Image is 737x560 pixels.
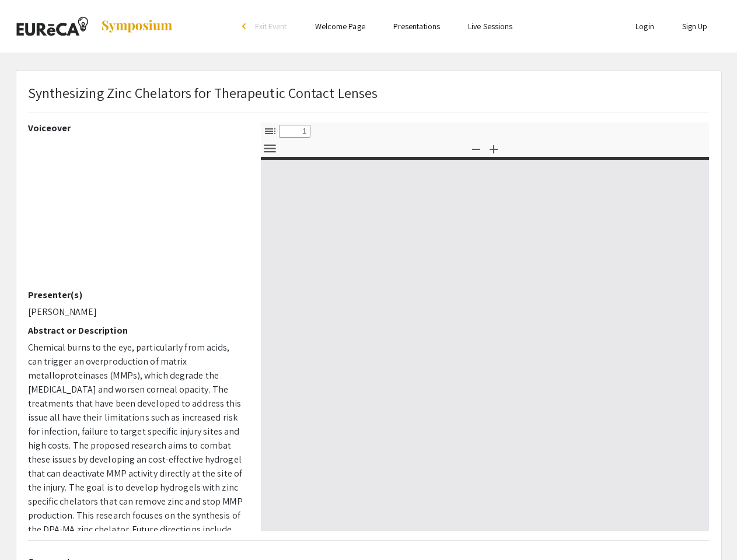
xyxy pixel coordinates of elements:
a: Welcome Page [315,21,365,32]
button: Tools [260,140,280,157]
span: Exit Event [255,21,287,32]
button: Zoom In [484,140,504,157]
input: Page [279,125,310,138]
a: 2025 EURēCA! Summer Fellows Presentations [16,12,173,41]
button: Zoom Out [466,140,486,157]
button: Toggle Sidebar [260,123,280,139]
div: arrow_back_ios [242,23,249,30]
a: Sign Up [682,21,708,32]
span: Synthesizing Zinc Chelators for Therapeutic Contact Lenses [28,83,378,102]
h2: Abstract or Description [28,325,243,336]
h2: Voiceover [28,123,243,134]
img: 2025 EURēCA! Summer Fellows Presentations [16,12,89,41]
a: Login [635,21,654,32]
p: [PERSON_NAME] [28,305,243,319]
h2: Presenter(s) [28,289,243,300]
iframe: YouTube video player [28,138,243,289]
a: Live Sessions [468,21,512,32]
img: Symposium by ForagerOne [100,19,173,33]
a: Presentations [393,21,440,32]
